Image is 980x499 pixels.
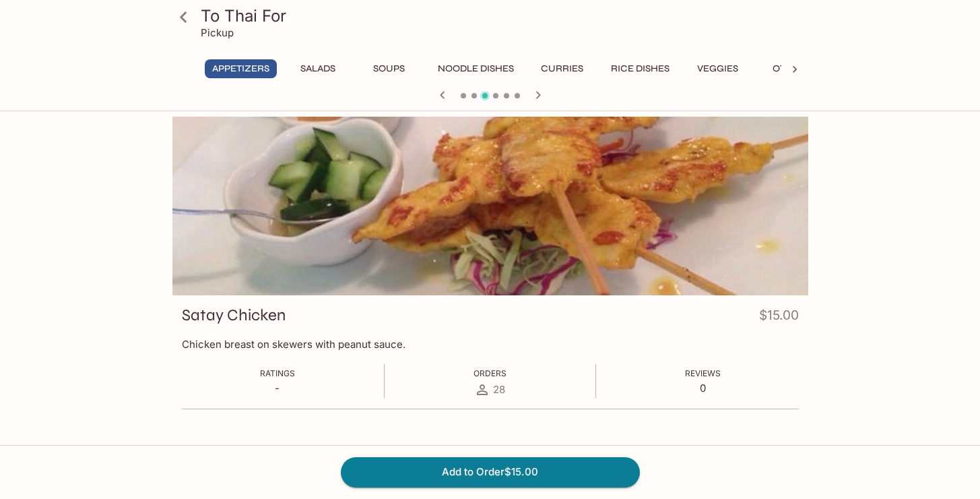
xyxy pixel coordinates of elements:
span: 28 [493,383,505,396]
button: Noodle Dishes [430,59,521,78]
h4: $15.00 [759,305,799,331]
button: Rice Dishes [603,59,677,78]
h3: To Thai For [201,5,803,26]
span: Reviews [685,368,721,378]
button: Curries [532,59,593,78]
button: Veggies [688,59,748,78]
button: Salads [288,59,348,78]
p: - [260,382,295,394]
button: Add to Order$15.00 [341,457,640,487]
button: Other [759,59,820,78]
button: Soups [359,59,420,78]
p: Chicken breast on skewers with peanut sauce. [182,338,799,351]
h3: Satay Chicken [182,305,286,326]
p: Pickup [201,26,234,39]
span: Orders [473,368,507,378]
button: Appetizers [205,59,277,78]
span: Ratings [260,368,295,378]
div: Satay Chicken [172,117,808,295]
p: 0 [685,382,721,394]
